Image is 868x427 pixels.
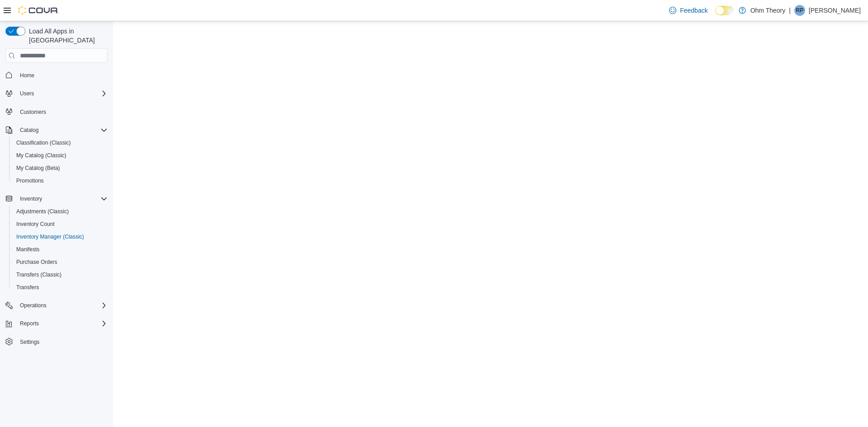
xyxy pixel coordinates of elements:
button: Transfers [9,281,111,294]
p: [PERSON_NAME] [809,5,861,16]
nav: Complex example [5,65,108,372]
a: Classification (Classic) [13,137,75,148]
span: Customers [16,106,108,117]
a: Inventory Manager (Classic) [13,231,88,242]
div: Romeo Patel [794,5,805,16]
button: Catalog [16,125,42,136]
span: My Catalog (Beta) [16,164,60,172]
button: Inventory [2,192,111,205]
a: My Catalog (Beta) [13,163,64,174]
a: Purchase Orders [13,257,61,267]
span: My Catalog (Classic) [16,152,66,159]
span: Users [20,90,34,97]
button: My Catalog (Classic) [9,149,111,162]
span: Manifests [13,244,108,255]
span: Transfers (Classic) [16,271,61,278]
span: Inventory [20,195,42,202]
span: Classification (Classic) [16,139,71,146]
button: Purchase Orders [9,256,111,268]
button: Users [2,87,111,100]
button: Settings [2,335,111,348]
button: Adjustments (Classic) [9,205,111,218]
span: Settings [16,336,108,347]
a: Adjustments (Classic) [13,206,72,217]
span: Customers [20,108,46,116]
span: Manifests [16,246,39,253]
a: Manifests [13,244,43,255]
span: My Catalog (Classic) [13,150,108,161]
button: Customers [2,105,111,118]
p: | [789,5,791,16]
a: Transfers (Classic) [13,269,65,280]
span: Catalog [16,125,108,136]
span: Transfers (Classic) [13,269,108,280]
input: Dark Mode [715,6,734,15]
a: Home [16,70,38,81]
span: Inventory Manager (Classic) [13,231,108,242]
button: Reports [2,317,111,330]
a: Feedback [665,1,711,19]
a: Inventory Count [13,219,58,230]
button: Home [2,68,111,81]
span: Operations [20,302,47,309]
a: Promotions [13,175,47,186]
span: Transfers [13,282,108,293]
button: Operations [2,299,111,312]
button: Inventory [16,193,46,204]
span: Home [20,72,34,79]
button: My Catalog (Beta) [9,162,111,174]
button: Users [16,88,38,99]
span: Classification (Classic) [13,137,108,148]
button: Catalog [2,124,111,136]
span: Adjustments (Classic) [13,206,108,217]
span: Transfers [16,284,39,291]
span: Promotions [16,177,44,184]
button: Reports [16,318,42,329]
span: Inventory Count [16,221,55,228]
span: Adjustments (Classic) [16,208,69,215]
span: Purchase Orders [16,258,57,266]
span: My Catalog (Beta) [13,163,108,174]
button: Classification (Classic) [9,136,111,149]
a: My Catalog (Classic) [13,150,70,161]
span: Operations [16,300,108,311]
span: Purchase Orders [13,257,108,267]
button: Manifests [9,243,111,256]
a: Transfers [13,282,42,293]
span: RP [796,5,804,16]
span: Inventory Manager (Classic) [16,233,84,240]
button: Operations [16,300,50,311]
a: Settings [16,337,43,347]
button: Promotions [9,174,111,187]
span: Dark Mode [715,15,716,16]
span: Feedback [680,6,708,15]
p: Ohm Theory [750,5,786,16]
button: Transfers (Classic) [9,268,111,281]
span: Promotions [13,175,108,186]
img: Cova [18,6,59,15]
span: Reports [20,320,39,327]
span: Inventory Count [13,219,108,230]
a: Customers [16,107,50,117]
span: Settings [20,338,39,346]
button: Inventory Manager (Classic) [9,230,111,243]
span: Reports [16,318,108,329]
span: Load All Apps in [GEOGRAPHIC_DATA] [25,27,108,45]
span: Catalog [20,127,38,134]
button: Inventory Count [9,218,111,230]
span: Inventory [16,193,108,204]
span: Users [16,88,108,99]
span: Home [16,69,108,80]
